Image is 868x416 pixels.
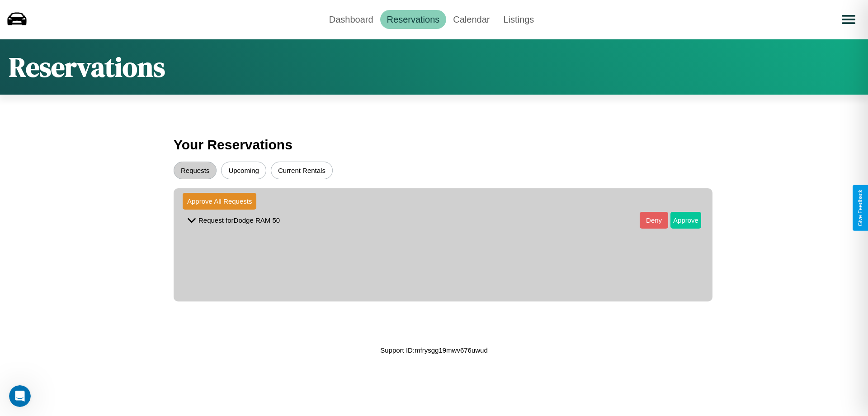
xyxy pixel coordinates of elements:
h1: Reservations [9,48,165,86]
button: Requests [174,162,217,179]
a: Dashboard [322,10,380,29]
a: Reservations [380,10,447,29]
button: Approve All Requests [183,193,256,210]
a: Calendar [446,10,496,29]
iframe: Intercom live chat [9,385,31,407]
p: Support ID: mfrysgg19mwv676uwud [380,344,488,356]
button: Upcoming [221,162,266,179]
h3: Your Reservations [174,133,694,157]
div: Give Feedback [857,190,863,226]
button: Current Rentals [271,162,333,179]
a: Listings [496,10,541,29]
p: Request for Dodge RAM 50 [198,214,280,226]
button: Approve [670,212,701,229]
button: Deny [640,212,668,229]
button: Open menu [836,7,861,32]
